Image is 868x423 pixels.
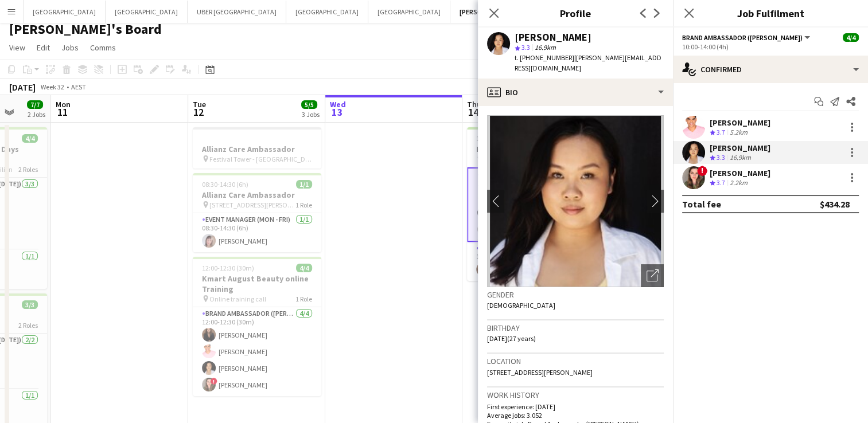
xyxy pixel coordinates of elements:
[9,81,36,93] div: [DATE]
[487,368,593,377] span: [STREET_ADDRESS][PERSON_NAME]
[193,307,321,396] app-card-role: Brand Ambassador ([PERSON_NAME])4/412:00-12:30 (30m)[PERSON_NAME][PERSON_NAME][PERSON_NAME]![PERS...
[27,100,43,109] span: 7/7
[295,201,312,209] span: 1 Role
[202,180,248,189] span: 08:30-14:30 (6h)
[193,190,321,200] h3: Allianz Care Ambassador
[487,334,536,343] span: [DATE] (27 years)
[487,402,664,411] p: First experience: [DATE]
[193,99,206,109] span: Tue
[32,40,55,55] a: Edit
[368,1,450,23] button: [GEOGRAPHIC_DATA]
[487,323,664,333] h3: Birthday
[673,56,868,83] div: Confirmed
[487,301,555,310] span: [DEMOGRAPHIC_DATA]
[211,378,217,385] span: !
[673,6,868,21] h3: Job Fulfilment
[682,33,812,42] button: Brand Ambassador ([PERSON_NAME])
[85,40,120,55] a: Comms
[38,83,67,91] span: Week 32
[193,273,321,294] h3: Kmart August Beauty online Training
[727,153,753,163] div: 16.9km
[467,144,595,154] h3: Kmart August Beauty
[9,42,25,53] span: View
[727,128,750,138] div: 5.2km
[9,21,162,38] h1: [PERSON_NAME]'s Board
[209,295,266,303] span: Online training call
[515,53,661,72] span: | [PERSON_NAME][EMAIL_ADDRESS][DOMAIN_NAME]
[487,411,664,420] p: Average jobs: 3.052
[487,289,664,300] h3: Gender
[22,134,38,143] span: 4/4
[24,1,106,23] button: [GEOGRAPHIC_DATA]
[193,127,321,169] app-job-card: Allianz Care Ambassador Festival Tower - [GEOGRAPHIC_DATA]
[202,264,254,272] span: 12:00-12:30 (30m)
[301,100,317,109] span: 5/5
[57,40,83,55] a: Jobs
[28,110,45,119] div: 2 Jobs
[188,1,286,23] button: UBER [GEOGRAPHIC_DATA]
[328,105,346,119] span: 13
[515,53,574,62] span: t. [PHONE_NUMBER]
[487,115,664,287] img: Crew avatar or photo
[467,242,595,281] app-card-role: Team Leader (Mon - Fri)1/110:00-14:00 (4h)[PERSON_NAME]
[515,32,591,42] div: [PERSON_NAME]
[697,166,707,176] span: !
[37,42,50,53] span: Edit
[54,105,71,119] span: 11
[18,165,38,174] span: 2 Roles
[641,264,664,287] div: Open photos pop-in
[478,6,673,21] h3: Profile
[56,99,71,109] span: Mon
[209,201,295,209] span: [STREET_ADDRESS][PERSON_NAME]
[450,1,544,23] button: [PERSON_NAME]'s Board
[717,178,725,187] span: 3.7
[191,105,206,119] span: 12
[296,264,312,272] span: 4/4
[682,42,859,51] div: 10:00-14:00 (4h)
[465,105,481,119] span: 14
[843,33,859,42] span: 4/4
[330,99,346,109] span: Wed
[467,127,595,281] app-job-card: 10:00-14:00 (4h)4/4Kmart August Beauty Rainbow Studios - [GEOGRAPHIC_DATA]2 RolesBrand Ambassador...
[61,42,79,53] span: Jobs
[487,356,664,366] h3: Location
[532,43,558,52] span: 16.9km
[22,300,38,309] span: 3/3
[710,117,770,128] div: [PERSON_NAME]
[5,40,30,55] a: View
[302,110,320,119] div: 3 Jobs
[209,155,312,163] span: Festival Tower - [GEOGRAPHIC_DATA]
[18,321,38,330] span: 2 Roles
[193,144,321,154] h3: Allianz Care Ambassador
[717,153,725,162] span: 3.3
[682,33,803,42] span: Brand Ambassador (Mon - Fri)
[487,390,664,400] h3: Work history
[286,1,368,23] button: [GEOGRAPHIC_DATA]
[467,99,481,109] span: Thu
[682,198,721,210] div: Total fee
[295,295,312,303] span: 1 Role
[296,180,312,189] span: 1/1
[478,79,673,106] div: Bio
[193,173,321,252] app-job-card: 08:30-14:30 (6h)1/1Allianz Care Ambassador [STREET_ADDRESS][PERSON_NAME]1 RoleEvent Manager (Mon ...
[710,168,770,178] div: [PERSON_NAME]
[820,198,850,210] div: $434.28
[90,42,116,53] span: Comms
[521,43,530,52] span: 3.3
[106,1,188,23] button: [GEOGRAPHIC_DATA]
[727,178,750,188] div: 2.2km
[467,167,595,242] app-card-role: Brand Ambassador ([PERSON_NAME])3/310:00-14:00 (4h)[PERSON_NAME][PERSON_NAME]![PERSON_NAME]
[193,213,321,252] app-card-role: Event Manager (Mon - Fri)1/108:30-14:30 (6h)[PERSON_NAME]
[193,257,321,396] app-job-card: 12:00-12:30 (30m)4/4Kmart August Beauty online Training Online training call1 RoleBrand Ambassado...
[710,143,770,153] div: [PERSON_NAME]
[476,134,523,143] span: 10:00-14:00 (4h)
[717,128,725,136] span: 3.7
[71,83,86,91] div: AEST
